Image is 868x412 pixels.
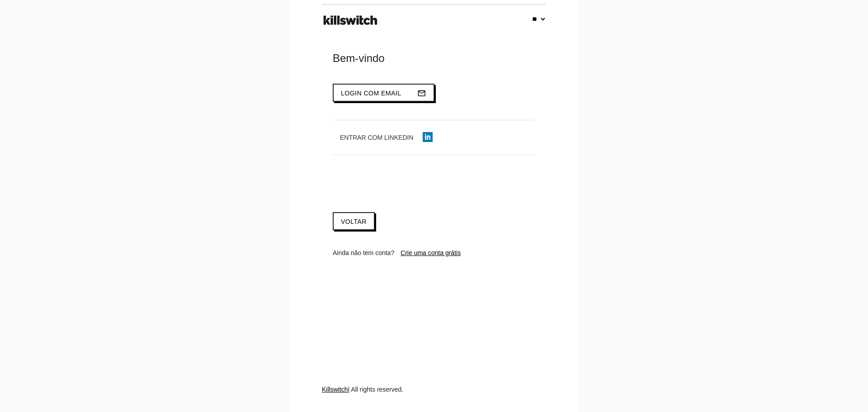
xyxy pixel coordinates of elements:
div: | All rights reserved. [322,385,546,412]
img: linkedin-icon.png [423,132,433,142]
span: Login com email [341,90,401,97]
img: ks-logo-black-footer.png [321,12,379,28]
iframe: Botão Iniciar sessão com o Google [328,172,455,192]
button: Entrar com LinkedIn [333,129,440,146]
button: Login com emailmail_outline [333,84,434,102]
span: Entrar com LinkedIn [340,134,414,141]
a: Crie uma conta grátis [401,249,461,256]
div: Bem-vindo [333,51,535,66]
i: mail_outline [417,85,426,102]
a: Voltar [333,212,375,230]
span: Ainda não tem conta? [333,249,394,256]
a: Killswitch [322,386,348,393]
